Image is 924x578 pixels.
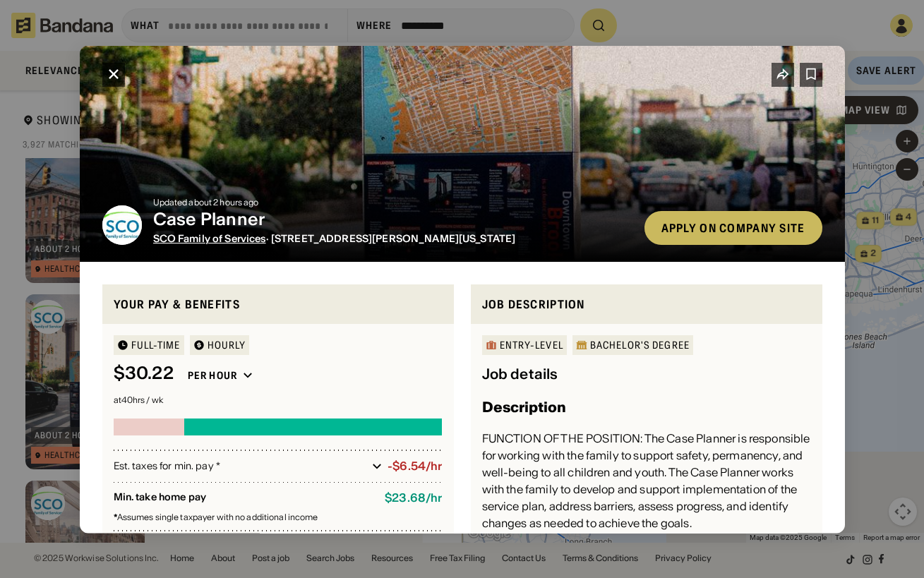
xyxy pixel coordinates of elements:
div: Full-time [131,340,181,350]
div: Assumes single taxpayer with no additional income [114,513,443,522]
img: SCO Family of Services logo [102,205,142,244]
h3: Description [482,396,566,419]
div: Apply on company site [661,222,805,233]
div: $ 23.68 / hr [385,491,442,505]
div: Job Description [482,295,811,313]
div: · [STREET_ADDRESS][PERSON_NAME][US_STATE] [153,232,633,244]
div: Job details [482,363,558,385]
div: at 40 hrs / wk [114,396,443,404]
div: Bachelor's Degree [590,340,690,350]
div: Min. take home pay [114,491,374,505]
div: -$6.54/hr [388,459,442,473]
span: SCO Family of Services [153,231,266,244]
div: FUNCTION OF THE POSITION: The Case Planner is responsible for working with the family to support ... [482,430,811,531]
div: Your pay & benefits [114,295,443,313]
div: $ 30.22 [114,363,174,384]
div: Per hour [188,369,237,382]
div: Case Planner [153,209,633,229]
div: Updated about 2 hours ago [153,198,633,206]
div: Est. taxes for min. pay * [114,459,367,473]
div: Entry-Level [500,340,563,350]
div: HOURLY [208,340,246,350]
